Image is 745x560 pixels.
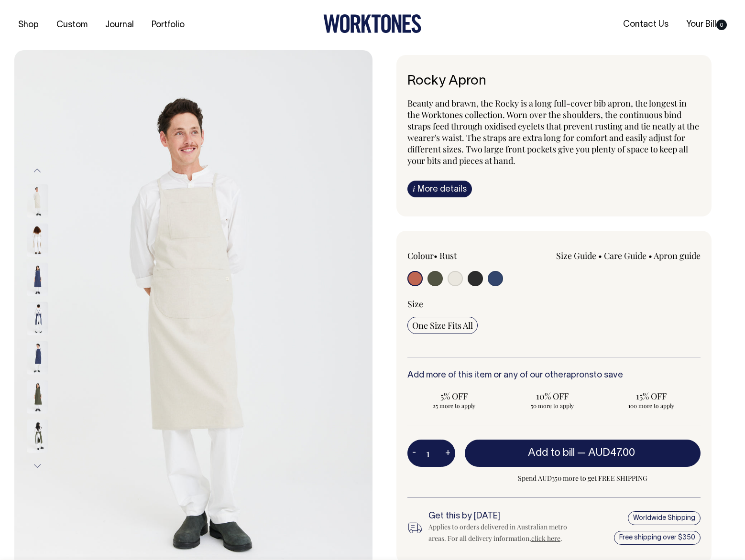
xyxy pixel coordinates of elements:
[682,17,731,32] a: Your Bill0
[407,74,701,89] h6: Rocky Apron
[604,250,646,261] a: Care Guide
[577,448,637,458] span: —
[531,534,560,543] a: click here
[27,223,48,257] img: natural
[428,512,567,521] h6: Get this by [DATE]
[610,402,693,409] span: 100 more to apply
[716,20,727,30] span: 0
[14,17,43,33] a: Shop
[412,390,495,402] span: 5% OFF
[27,380,48,413] img: olive
[412,402,495,409] span: 25 more to apply
[465,440,701,466] button: Add to bill —AUD47.00
[27,262,48,296] img: indigo
[407,317,478,334] input: One Size Fits All
[101,17,138,33] a: Journal
[412,320,473,331] span: One Size Fits All
[511,402,594,409] span: 50 more to apply
[605,388,698,412] input: 15% OFF 100 more to apply
[528,448,575,458] span: Add to bill
[440,444,455,463] button: +
[610,390,693,402] span: 15% OFF
[556,250,596,261] a: Size Guide
[30,455,44,477] button: Next
[407,250,525,261] div: Colour
[27,302,48,335] img: indigo
[27,341,48,374] img: indigo
[148,17,188,33] a: Portfolio
[619,17,672,32] a: Contact Us
[53,17,91,33] a: Custom
[566,371,593,379] a: aprons
[654,250,701,261] a: Apron guide
[413,183,415,194] span: i
[407,298,701,310] div: Size
[506,388,599,412] input: 10% OFF 50 more to apply
[434,250,438,261] span: •
[407,371,701,380] h6: Add more of this item or any of our other to save
[648,250,652,261] span: •
[407,444,421,463] button: -
[407,388,500,412] input: 5% OFF 25 more to apply
[428,521,567,544] div: Applies to orders delivered in Australian metro areas. For all delivery information, .
[30,160,44,182] button: Previous
[588,448,635,458] span: AUD47.00
[407,181,472,197] a: iMore details
[598,250,602,261] span: •
[27,419,48,452] img: olive
[407,97,699,166] span: Beauty and brawn, the Rocky is a long full-cover bib apron, the longest in the Worktones collecti...
[511,390,594,402] span: 10% OFF
[439,250,457,261] label: Rust
[27,184,48,217] img: natural
[465,473,701,484] span: Spend AUD350 more to get FREE SHIPPING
